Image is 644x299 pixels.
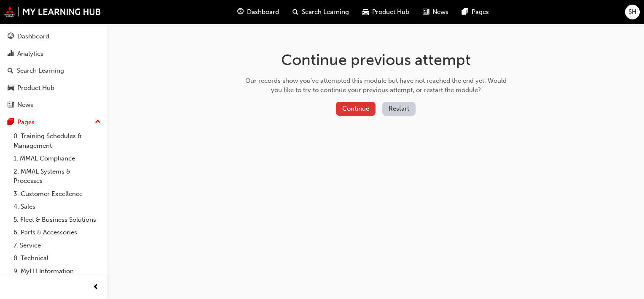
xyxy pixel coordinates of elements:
img: mmal [4,6,101,17]
a: 8. Technical [10,252,104,265]
div: Search Learning [17,66,64,76]
a: News [3,97,104,113]
button: SH [625,5,640,19]
button: Restart [382,102,416,116]
button: DashboardAnalyticsSearch LearningProduct HubNews [3,27,104,114]
span: search-icon [8,67,13,75]
span: Dashboard [247,7,279,17]
div: Product Hub [17,83,54,93]
a: Dashboard [3,29,104,44]
a: 4. Sales [10,200,104,213]
span: guage-icon [8,33,14,41]
a: 9. MyLH Information [10,265,104,278]
span: search-icon [292,7,298,17]
span: pages-icon [462,7,468,17]
a: 0. Training Schedules & Management [10,130,104,152]
a: news-iconNews [416,3,455,21]
span: Pages [472,7,489,17]
span: news-icon [8,101,14,109]
span: guage-icon [237,7,244,17]
div: Pages [17,117,35,127]
a: search-iconSearch Learning [286,3,356,21]
span: SH [628,7,636,17]
span: prev-icon [93,282,99,293]
span: Product Hub [372,7,409,17]
a: 6. Parts & Accessories [10,226,104,239]
a: Search Learning [3,63,104,79]
a: Analytics [3,46,104,62]
a: 2. MMAL Systems & Processes [10,165,104,188]
span: car-icon [362,7,369,17]
span: pages-icon [8,119,14,126]
span: News [432,7,448,17]
span: chart-icon [8,50,14,58]
div: Our records show you've attempted this module but have not reached the end yet. Would you like to... [242,76,510,95]
a: 3. Customer Excellence [10,188,104,201]
a: car-iconProduct Hub [356,3,416,21]
div: Dashboard [17,32,49,41]
a: pages-iconPages [455,3,496,21]
span: Search Learning [302,7,349,17]
a: Product Hub [3,80,104,96]
span: up-icon [95,117,101,128]
span: car-icon [8,84,14,92]
button: Pages [3,114,104,130]
button: Continue [336,102,376,116]
a: 5. Fleet & Business Solutions [10,213,104,226]
a: 1. MMAL Compliance [10,152,104,165]
h1: Continue previous attempt [242,51,510,69]
div: Analytics [17,49,43,59]
a: guage-iconDashboard [231,3,286,21]
a: 7. Service [10,239,104,252]
div: News [17,100,33,110]
span: news-icon [423,7,429,17]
